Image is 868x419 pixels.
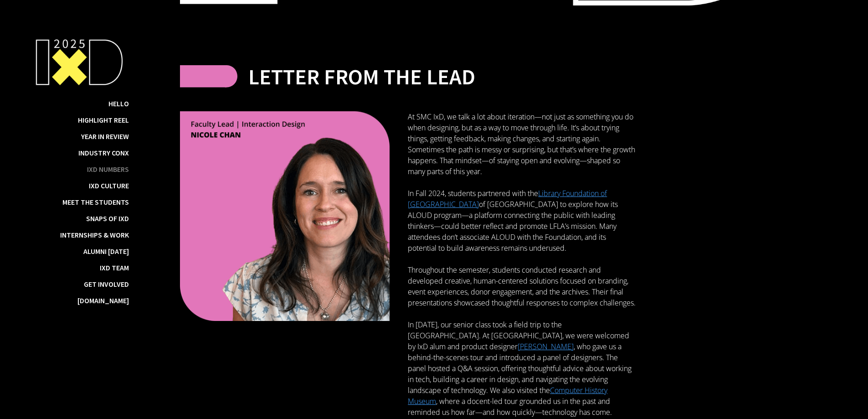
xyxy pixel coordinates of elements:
[78,148,129,157] a: Industry ConX
[87,165,129,174] a: IxD Numbers
[89,181,129,190] a: IxD Culture
[78,115,129,124] a: Highlight Reel
[81,132,129,141] a: Year in Review
[83,247,129,256] a: Alumni [DATE]
[60,230,129,239] a: Internships & Work
[248,64,475,89] h2: LETTER FROM THE LEAD
[62,197,129,207] a: Meet the Students
[408,385,607,406] a: Computer History Museum
[518,341,574,352] a: [PERSON_NAME]
[100,263,129,272] a: IxD Team
[108,99,129,108] a: Hello
[86,214,129,223] a: Snaps of IxD
[84,279,129,289] a: Get Involved
[77,296,129,305] a: [DOMAIN_NAME]
[408,188,607,209] a: Library Foundation of [GEOGRAPHIC_DATA]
